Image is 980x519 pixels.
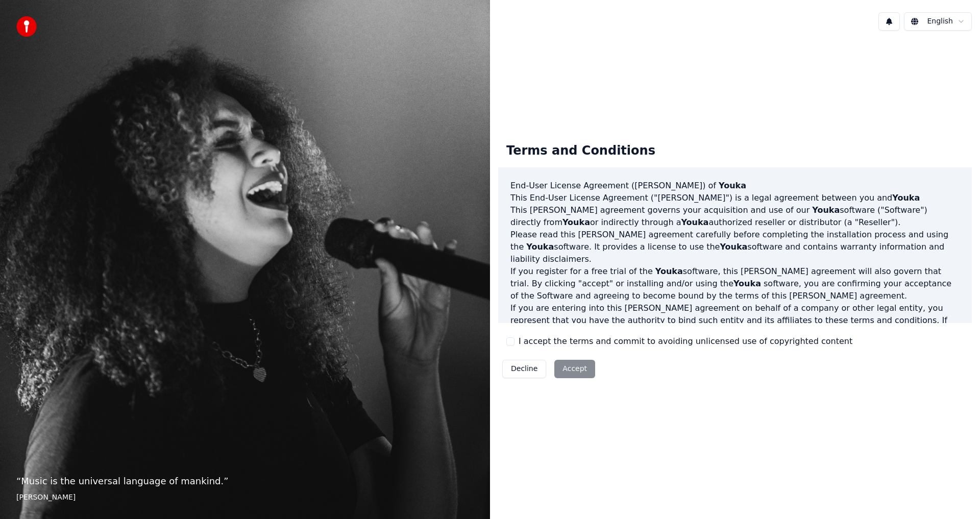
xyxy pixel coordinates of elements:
[498,135,664,167] div: Terms and Conditions
[562,217,590,227] span: Youka
[733,279,761,288] span: Youka
[502,360,546,378] button: Decline
[720,242,747,252] span: Youka
[812,205,840,215] span: Youka
[16,492,474,503] footer: [PERSON_NAME]
[510,192,960,204] p: This End-User License Agreement ("[PERSON_NAME]") is a legal agreement between you and
[719,181,746,190] span: Youka
[526,242,554,252] span: Youka
[519,335,852,348] label: I accept the terms and commit to avoiding unlicensed use of copyrighted content
[510,229,960,265] p: Please read this [PERSON_NAME] agreement carefully before completing the installation process and...
[510,265,960,302] p: If you register for a free trial of the software, this [PERSON_NAME] agreement will also govern t...
[655,266,683,276] span: Youka
[510,302,960,351] p: If you are entering into this [PERSON_NAME] agreement on behalf of a company or other legal entit...
[892,193,920,203] span: Youka
[510,180,960,192] h3: End-User License Agreement ([PERSON_NAME]) of
[16,16,37,37] img: youka
[510,204,960,229] p: This [PERSON_NAME] agreement governs your acquisition and use of our software ("Software") direct...
[681,217,708,227] span: Youka
[16,474,474,488] p: “ Music is the universal language of mankind. ”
